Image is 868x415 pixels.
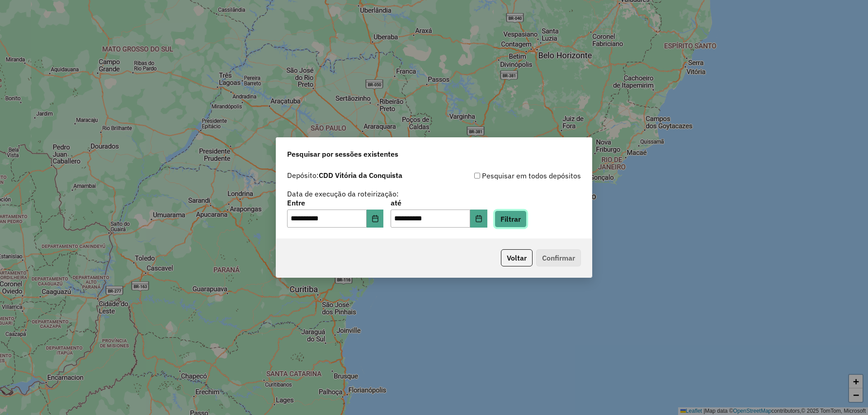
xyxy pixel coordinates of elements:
[434,170,581,181] div: Pesquisar em todos depósitos
[287,170,402,181] label: Depósito:
[287,197,383,208] label: Entre
[287,149,398,159] span: Pesquisar por sessões existentes
[319,171,402,180] strong: CDD Vitória da Conquista
[391,197,487,208] label: até
[495,210,527,228] button: Filtrar
[470,210,487,228] button: Choose Date
[287,188,399,199] label: Data de execução da roteirização:
[367,210,384,228] button: Choose Date
[501,249,533,266] button: Voltar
